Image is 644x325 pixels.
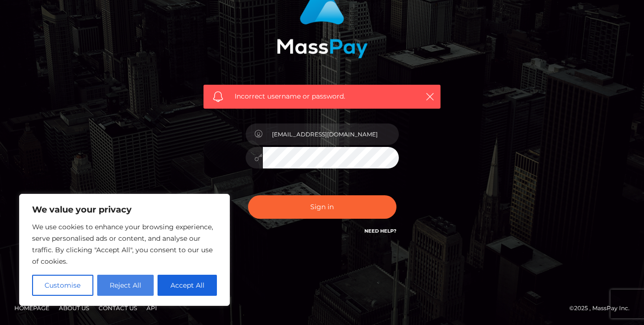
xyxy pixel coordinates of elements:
[235,91,409,101] span: Incorrect username or password.
[248,195,396,219] button: Sign in
[32,221,217,267] p: We use cookies to enhance your browsing experience, serve personalised ads or content, and analys...
[32,275,93,296] button: Customise
[55,301,93,315] a: About Us
[569,303,637,314] div: © 2025 , MassPay Inc.
[143,301,161,315] a: API
[364,228,396,234] a: Need Help?
[32,204,217,215] p: We value your privacy
[158,275,217,296] button: Accept All
[19,194,230,306] div: We value your privacy
[95,301,141,315] a: Contact Us
[11,301,53,315] a: Homepage
[263,123,399,145] input: Username...
[97,275,154,296] button: Reject All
